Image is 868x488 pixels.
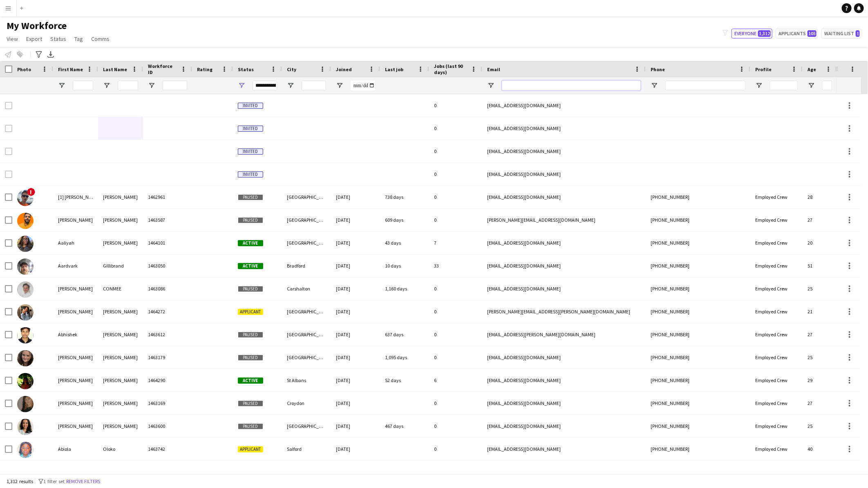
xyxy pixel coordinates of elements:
span: Status [50,35,66,43]
div: [PERSON_NAME] [53,300,98,323]
span: ! [27,188,35,196]
div: [PERSON_NAME] [98,415,143,437]
input: Last Name Filter Input [118,81,138,90]
div: 0 [429,346,482,369]
div: [PERSON_NAME] [98,186,143,208]
img: Abhishek Bagde [17,327,34,344]
div: [EMAIL_ADDRESS][DOMAIN_NAME] [482,254,646,277]
div: [PHONE_NUMBER] [646,461,750,483]
div: 0 [429,140,482,162]
input: City Filter Input [302,81,326,90]
div: Employed Crew [750,438,803,460]
div: 637 days [380,323,429,346]
div: 1462961 [143,186,192,208]
div: [PERSON_NAME] [53,415,98,437]
div: 7 [429,232,482,254]
div: [PHONE_NUMBER] [646,186,750,208]
div: 40 [803,438,837,460]
img: Aastha Pandhare [17,304,34,321]
div: 1,160 days [380,277,429,300]
div: 43 days [380,232,429,254]
span: Paused [238,332,263,338]
div: 0 [429,209,482,231]
div: [DATE] [331,232,380,254]
div: [GEOGRAPHIC_DATA] [282,323,331,346]
span: Invited [238,126,263,132]
div: 1463086 [143,277,192,300]
div: 0 [429,186,482,208]
div: [PERSON_NAME] [98,232,143,254]
div: 0 [429,117,482,139]
div: [DATE] [331,461,380,483]
div: [EMAIL_ADDRESS][DOMAIN_NAME] [482,392,646,414]
div: 27 [803,392,837,414]
button: Open Filter Menu [755,82,763,89]
div: [PERSON_NAME] [53,346,98,369]
div: [DATE] [331,186,380,208]
div: 6 [429,369,482,391]
div: 52 days [380,369,429,391]
a: Tag [71,34,86,44]
div: [PHONE_NUMBER] [646,392,750,414]
div: [PERSON_NAME] [53,461,98,483]
div: [PERSON_NAME] [98,209,143,231]
div: [PHONE_NUMBER] [646,369,750,391]
a: Comms [88,34,113,44]
span: 1,312 [758,30,771,37]
div: [GEOGRAPHIC_DATA] [282,232,331,254]
span: My Workforce [7,20,67,32]
div: Carshalton [282,277,331,300]
div: Abhishek [53,323,98,346]
div: [PERSON_NAME] [98,323,143,346]
div: [GEOGRAPHIC_DATA] [282,346,331,369]
div: 28 [803,186,837,208]
div: 1463169 [143,392,192,414]
div: [EMAIL_ADDRESS][DOMAIN_NAME] [482,163,646,185]
span: 1 [856,30,860,37]
div: [DATE] [331,415,380,437]
div: [DATE] [331,254,380,277]
div: 1463600 [143,415,192,437]
div: CONMEE [98,277,143,300]
div: [DATE] [331,300,380,323]
span: Profile [755,66,772,72]
div: [PHONE_NUMBER] [646,415,750,437]
app-action-btn: Export XLSX [46,49,56,59]
img: Adam Abdulsalam [17,465,34,481]
button: Open Filter Menu [287,82,294,89]
div: Employed Crew [750,415,803,437]
input: Workforce ID Filter Input [163,81,187,90]
div: 0 [429,277,482,300]
div: [PERSON_NAME] [53,209,98,231]
div: [GEOGRAPHIC_DATA] [282,209,331,231]
button: Open Filter Menu [103,82,110,89]
span: Paused [238,217,263,223]
img: Abiola Oloko [17,442,34,458]
div: Salford [282,438,331,460]
div: St Albans [282,369,331,391]
span: Paused [238,194,263,200]
div: [PERSON_NAME] [98,346,143,369]
div: [EMAIL_ADDRESS][DOMAIN_NAME] [482,140,646,162]
span: Paused [238,355,263,361]
div: [PHONE_NUMBER] [646,346,750,369]
div: 1464290 [143,369,192,391]
span: Jobs (last 90 days) [434,63,468,75]
div: [PERSON_NAME] [98,300,143,323]
div: 51 [803,254,837,277]
span: Status [238,66,254,72]
div: Employed Crew [750,323,803,346]
span: Age [808,66,816,72]
div: [PHONE_NUMBER] [646,254,750,277]
span: City [287,66,296,72]
div: Aaliyah [53,232,98,254]
div: 1,095 days [380,346,429,369]
img: Abigail Hazrati [17,373,34,389]
div: [PERSON_NAME][EMAIL_ADDRESS][DOMAIN_NAME] [482,209,646,231]
span: Last Name [103,66,127,72]
div: [PHONE_NUMBER] [646,232,750,254]
span: Tag [74,35,83,43]
input: Row Selection is disabled for this row (unchecked) [5,171,12,178]
div: [EMAIL_ADDRESS][PERSON_NAME][DOMAIN_NAME] [482,323,646,346]
span: Export [26,35,42,43]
